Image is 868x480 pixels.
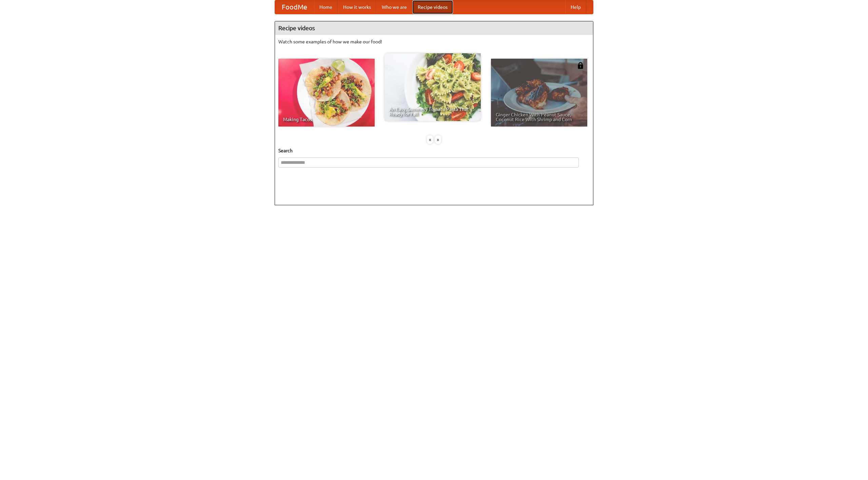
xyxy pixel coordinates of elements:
h4: Recipe videos [275,21,593,35]
a: Who we are [376,0,412,14]
div: « [427,135,433,144]
span: An Easy, Summery Tomato Pasta That's Ready for Fall [389,107,476,116]
a: Recipe videos [412,0,453,14]
a: FoodMe [275,0,314,14]
a: An Easy, Summery Tomato Pasta That's Ready for Fall [384,53,481,121]
a: Home [314,0,338,14]
a: Help [565,0,586,14]
a: Making Tacos [278,59,375,127]
a: How it works [338,0,376,14]
span: Making Tacos [283,117,370,122]
h5: Search [278,147,590,154]
div: » [435,135,441,144]
img: 483408.png [577,62,584,69]
p: Watch some examples of how we make our food! [278,38,590,45]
